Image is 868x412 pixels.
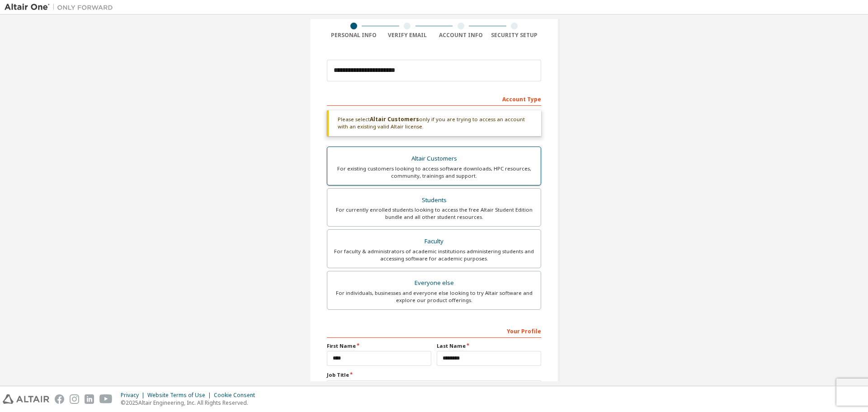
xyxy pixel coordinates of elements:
div: Account Type [327,91,541,106]
label: First Name [327,342,431,350]
div: Security Setup [488,32,542,39]
div: Everyone else [333,277,535,289]
div: For faculty & administrators of academic institutions administering students and accessing softwa... [333,248,535,262]
img: instagram.svg [70,394,79,404]
div: Faculty [333,235,535,248]
div: Personal Info [327,32,381,39]
img: facebook.svg [55,394,64,404]
img: altair_logo.svg [3,394,49,404]
div: For currently enrolled students looking to access the free Altair Student Edition bundle and all ... [333,206,535,221]
img: linkedin.svg [85,394,94,404]
img: youtube.svg [99,394,113,404]
img: Altair One [5,3,118,12]
div: Account Info [434,32,488,39]
div: For existing customers looking to access software downloads, HPC resources, community, trainings ... [333,165,535,180]
div: For individuals, businesses and everyone else looking to try Altair software and explore our prod... [333,289,535,304]
div: Altair Customers [333,152,535,165]
label: Last Name [437,342,541,350]
div: Verify Email [381,32,434,39]
div: Privacy [121,392,147,399]
div: Website Terms of Use [147,392,214,399]
div: Cookie Consent [214,392,260,399]
div: Your Profile [327,323,541,338]
div: Please select only if you are trying to access an account with an existing valid Altair license. [327,110,541,136]
b: Altair Customers [370,115,419,123]
div: Students [333,194,535,207]
p: © 2025 Altair Engineering, Inc. All Rights Reserved. [121,399,260,407]
label: Job Title [327,371,541,379]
